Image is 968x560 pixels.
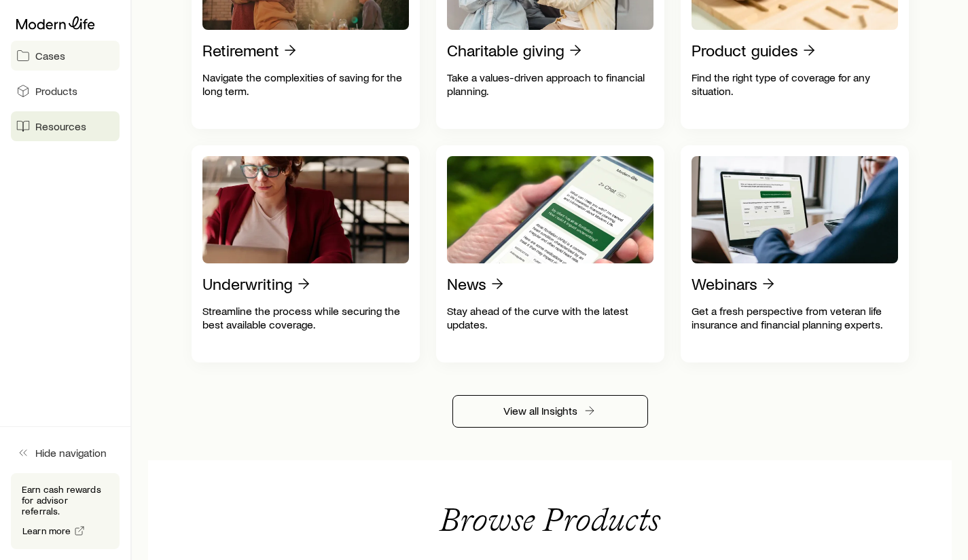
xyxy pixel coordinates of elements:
[452,395,648,428] a: View all Insights
[11,76,120,106] a: Products
[447,71,653,98] p: Take a values-driven approach to financial planning.
[22,526,71,536] span: Learn more
[692,274,757,293] p: Webinars
[35,84,77,98] span: Products
[447,156,653,263] img: News
[692,156,898,263] img: Webinars
[447,274,486,293] p: News
[202,156,409,263] img: Underwriting
[681,145,909,362] a: WebinarsGet a fresh perspective from veteran life insurance and financial planning experts.
[447,304,653,331] p: Stay ahead of the curve with the latest updates.
[35,49,65,62] span: Cases
[202,274,293,293] p: Underwriting
[202,304,409,331] p: Streamline the process while securing the best available coverage.
[692,304,898,331] p: Get a fresh perspective from veteran life insurance and financial planning experts.
[440,504,660,536] h2: Browse Products
[11,473,120,549] div: Earn cash rewards for advisor referrals.Learn more
[692,71,898,98] p: Find the right type of coverage for any situation.
[11,111,120,141] a: Resources
[35,119,86,133] span: Resources
[202,41,279,60] p: Retirement
[11,41,120,71] a: Cases
[692,41,798,60] p: Product guides
[192,145,420,362] a: UnderwritingStreamline the process while securing the best available coverage.
[447,41,564,60] p: Charitable giving
[436,145,664,362] a: NewsStay ahead of the curve with the latest updates.
[22,484,109,517] p: Earn cash rewards for advisor referrals.
[202,71,409,98] p: Navigate the complexities of saving for the long term.
[11,438,120,468] button: Hide navigation
[35,446,107,460] span: Hide navigation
